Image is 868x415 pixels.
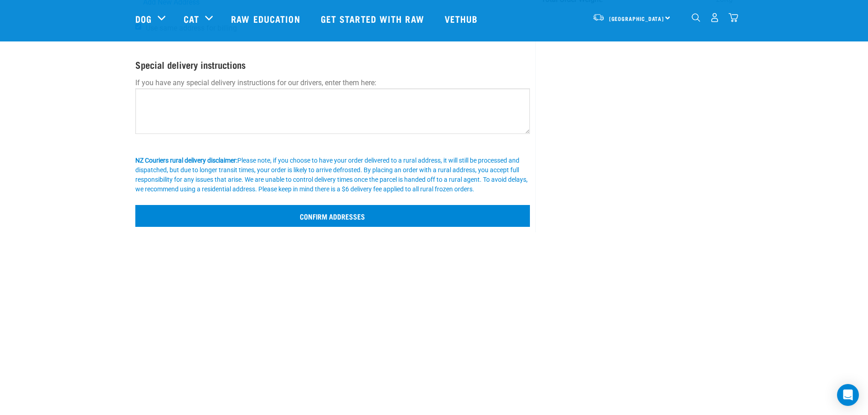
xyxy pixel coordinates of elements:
a: Dog [135,12,152,26]
h4: Special delivery instructions [135,59,530,70]
img: home-icon@2x.png [729,13,738,22]
a: Vethub [436,0,489,37]
span: [GEOGRAPHIC_DATA] [609,17,664,20]
a: Raw Education [222,0,311,37]
p: If you have any special delivery instructions for our drivers, enter them here: [135,77,530,88]
a: Cat [184,12,199,26]
div: Please note, if you choose to have your order delivered to a rural address, it will still be proc... [135,156,530,194]
img: user.png [710,13,719,22]
a: Get started with Raw [312,0,436,37]
img: van-moving.png [592,13,605,21]
b: NZ Couriers rural delivery disclaimer: [135,157,237,164]
input: Confirm addresses [135,205,530,227]
img: home-icon-1@2x.png [692,13,700,22]
div: Open Intercom Messenger [837,384,859,406]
